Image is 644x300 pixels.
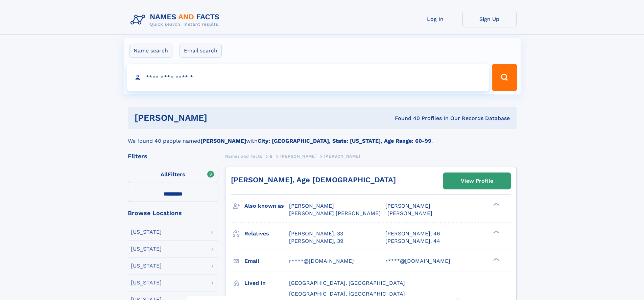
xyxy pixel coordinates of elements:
[128,11,225,29] img: Logo Names and Facts
[289,280,405,286] span: [GEOGRAPHIC_DATA], [GEOGRAPHIC_DATA]
[128,129,517,145] div: We found 40 people named with .
[324,154,360,159] span: [PERSON_NAME]
[385,203,430,209] span: [PERSON_NAME]
[289,210,381,216] span: [PERSON_NAME] [PERSON_NAME]
[244,255,289,267] h3: Email
[128,167,218,183] label: Filters
[244,200,289,212] h3: Also known as
[492,202,500,207] div: ❯
[131,280,162,285] div: [US_STATE]
[444,173,510,189] a: View Profile
[225,152,262,160] a: Names and Facts
[492,230,500,234] div: ❯
[492,64,517,91] button: Search Button
[461,173,493,189] div: View Profile
[231,176,396,184] a: [PERSON_NAME], Age [DEMOGRAPHIC_DATA]
[387,210,432,216] span: [PERSON_NAME]
[289,230,343,237] a: [PERSON_NAME], 33
[280,154,316,159] span: [PERSON_NAME]
[270,154,273,159] span: B
[244,277,289,289] h3: Lived in
[258,138,431,144] b: City: [GEOGRAPHIC_DATA], State: [US_STATE], Age Range: 60-99
[492,257,500,261] div: ❯
[180,44,222,58] label: Email search
[128,153,218,159] div: Filters
[244,228,289,239] h3: Relatives
[385,237,440,245] a: [PERSON_NAME], 44
[301,115,510,122] div: Found 40 Profiles In Our Records Database
[289,291,405,297] span: [GEOGRAPHIC_DATA], [GEOGRAPHIC_DATA]
[408,11,462,27] a: Log In
[289,237,343,245] a: [PERSON_NAME], 39
[129,44,172,58] label: Name search
[127,64,489,91] input: search input
[135,114,301,122] h1: [PERSON_NAME]
[200,138,246,144] b: [PERSON_NAME]
[385,230,440,237] a: [PERSON_NAME], 46
[131,263,162,269] div: [US_STATE]
[270,152,273,160] a: B
[128,210,218,216] div: Browse Locations
[280,152,316,160] a: [PERSON_NAME]
[131,246,162,252] div: [US_STATE]
[161,171,168,178] span: All
[462,11,517,27] a: Sign Up
[289,203,334,209] span: [PERSON_NAME]
[131,229,162,235] div: [US_STATE]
